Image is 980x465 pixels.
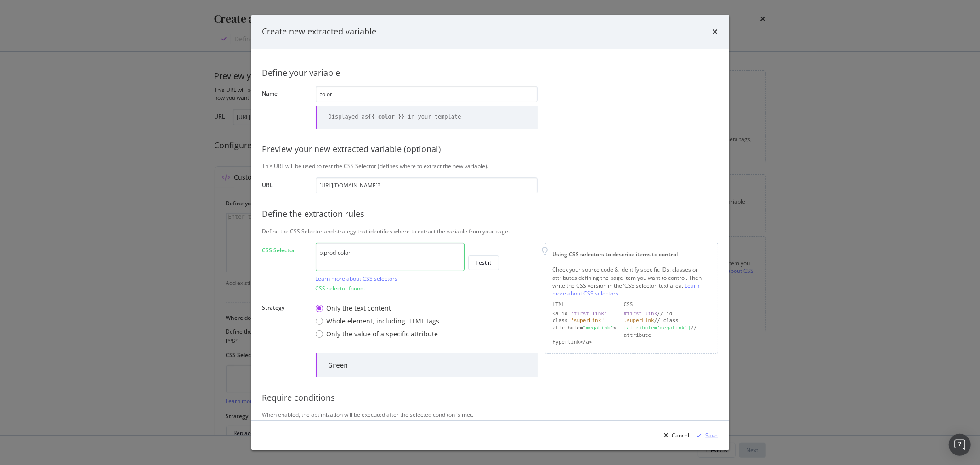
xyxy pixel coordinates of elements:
div: times [713,26,718,38]
div: Only the value of a specific attribute [316,329,440,339]
div: Hyperlink</a> [553,339,617,346]
div: <a id= [553,310,617,318]
div: class= [553,317,617,324]
a: Learn more about CSS selectors [553,282,700,297]
div: CSS selector found. [316,284,538,292]
div: Test it [476,259,492,267]
div: "superLink" [571,318,604,323]
b: {{ color }} [368,113,404,120]
textarea: p.prod-color [316,243,465,271]
div: Displayed as in your template [329,113,461,121]
button: Test it [468,255,499,270]
div: Open Intercom Messenger [949,434,971,456]
div: Only the value of a specific attribute [327,329,438,339]
label: CSS Selector [262,246,308,290]
div: Define your variable [262,67,718,79]
div: Define the extraction rules [262,208,718,220]
div: This URL will be used to test the CSS Selector (defines where to extract the new variable). [262,162,718,170]
div: Whole element, including HTML tags [327,317,440,326]
button: Save [693,428,718,443]
div: .superLink [624,318,654,323]
div: "first-link" [571,311,607,317]
a: Learn more about CSS selectors [316,275,398,283]
div: // id [624,310,710,318]
label: Strategy [262,304,308,340]
button: Cancel [661,428,690,443]
div: CSS [624,301,710,308]
div: // class [624,317,710,324]
div: "megaLink" [583,325,613,331]
div: Only the text content [316,304,440,313]
div: Require conditions [262,392,718,404]
label: URL [262,181,308,191]
div: Cancel [672,431,690,439]
div: attribute= > [553,324,617,339]
div: HTML [553,301,617,308]
div: [attribute='megaLink'] [624,325,691,331]
div: Using CSS selectors to describe items to control [553,250,710,258]
div: Check your source code & identify specific IDs, classes or attributes defining the page item you ... [553,266,710,297]
label: Name [262,90,308,126]
div: Create new extracted variable [262,26,377,38]
div: Whole element, including HTML tags [316,317,440,326]
div: // attribute [624,324,710,339]
div: Only the text content [327,304,391,313]
div: modal [251,15,729,450]
div: Save [706,431,718,439]
div: #first-link [624,311,657,317]
div: Green [329,361,348,370]
input: https://www.example.com [316,177,538,193]
div: When enabled, the optimization will be executed after the selected conditon is met. [262,411,718,419]
div: Preview your new extracted variable (optional) [262,143,718,155]
div: Define the CSS Selector and strategy that identifies where to extract the variable from your page. [262,227,718,235]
